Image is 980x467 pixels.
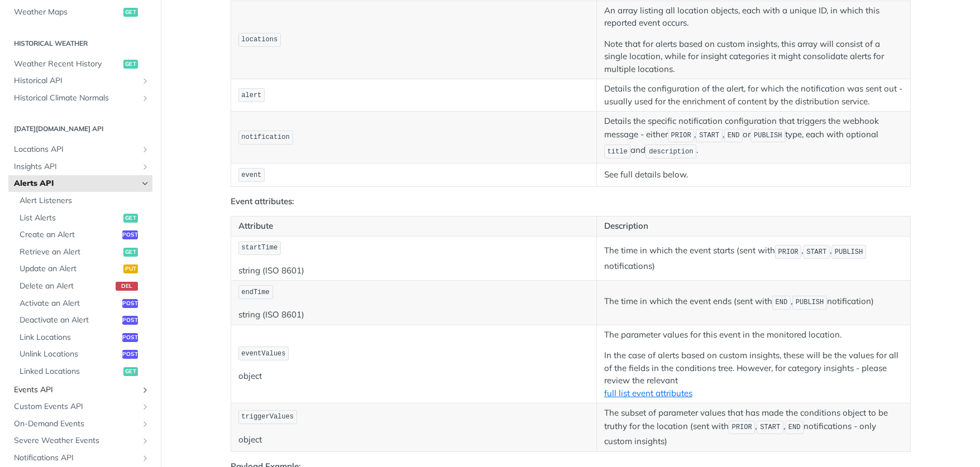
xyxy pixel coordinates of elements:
[241,413,294,421] span: triggerValues
[760,423,780,431] span: START
[14,144,138,155] span: Locations API
[604,407,903,448] p: The subset of parameter values that has made the conditions object to be truthy for the location ...
[122,299,138,308] span: post
[238,220,589,233] p: Attribute
[14,295,152,312] a: Activate an Alertpost
[8,141,152,158] a: Locations APIShow subpages for Locations API
[8,90,152,107] a: Historical Climate NormalsShow subpages for Historical Climate Normals
[20,195,150,206] span: Alert Listeners
[14,261,152,277] a: Update an Alertput
[241,133,289,141] span: notification
[604,168,903,181] p: See full details below.
[14,346,152,363] a: Unlink Locationspost
[123,60,138,69] span: get
[122,230,138,239] span: post
[778,248,799,256] span: PRIOR
[141,420,150,429] button: Show subpages for On-Demand Events
[8,432,152,449] a: Severe Weather EventsShow subpages for Severe Weather Events
[776,299,788,306] span: END
[122,316,138,325] span: post
[8,38,152,49] h2: Historical Weather
[14,244,152,261] a: Retrieve an Alertget
[699,132,719,139] span: START
[20,349,119,360] span: Unlink Locations
[8,382,152,398] a: Events APIShow subpages for Events API
[8,398,152,415] a: Custom Events APIShow subpages for Custom Events API
[123,214,138,223] span: get
[796,299,824,306] span: PUBLISH
[20,281,113,292] span: Delete an Alert
[20,298,119,309] span: Activate an Alert
[122,350,138,359] span: post
[238,370,589,383] p: object
[123,367,138,376] span: get
[14,59,121,70] span: Weather Recent History
[604,349,903,399] p: In the case of alerts based on custom insights, these will be the values for all of the fields in...
[241,350,285,358] span: eventValues
[14,418,138,430] span: On-Demand Events
[141,179,150,188] button: Hide subpages for Alerts API
[20,213,121,224] span: List Alerts
[8,158,152,175] a: Insights APIShow subpages for Insights API
[14,75,138,86] span: Historical API
[604,329,903,341] p: The parameter values for this event in the monitored location.
[14,401,138,412] span: Custom Events API
[14,161,138,172] span: Insights API
[604,244,903,272] p: The time in which the event starts (sent with , , notifications)
[238,309,589,321] p: string (ISO 8601)
[8,124,152,134] h2: [DATE][DOMAIN_NAME] API
[20,263,121,275] span: Update an Alert
[604,4,903,30] p: An array listing all location objects, each with a unique ID, in which this reported event occurs.
[649,148,693,156] span: description
[20,332,119,343] span: Link Locations
[141,145,150,154] button: Show subpages for Locations API
[604,83,903,108] p: Details the configuration of the alert, for which the notification was sent out - usually used fo...
[8,450,152,466] a: Notifications APIShow subpages for Notifications API
[8,73,152,89] a: Historical APIShow subpages for Historical API
[123,8,138,17] span: get
[14,435,138,446] span: Severe Weather Events
[14,210,152,227] a: List Alertsget
[14,93,138,104] span: Historical Climate Normals
[14,312,152,329] a: Deactivate an Alertpost
[141,386,150,394] button: Show subpages for Events API
[20,247,121,258] span: Retrieve an Alert
[241,288,269,296] span: endTime
[241,36,278,44] span: locations
[8,4,152,21] a: Weather Mapsget
[14,227,152,243] a: Create an Alertpost
[14,384,138,396] span: Events API
[238,434,589,446] p: object
[14,363,152,380] a: Linked Locationsget
[141,162,150,171] button: Show subpages for Insights API
[20,229,119,240] span: Create an Alert
[122,333,138,342] span: post
[806,248,826,256] span: START
[8,416,152,432] a: On-Demand EventsShow subpages for On-Demand Events
[238,264,589,277] p: string (ISO 8601)
[241,92,261,99] span: alert
[14,7,121,18] span: Weather Maps
[141,436,150,445] button: Show subpages for Severe Weather Events
[604,295,903,311] p: The time in which the event ends (sent with , notification)
[14,452,138,464] span: Notifications API
[728,132,740,139] span: END
[754,132,782,139] span: PUBLISH
[604,220,903,233] p: Description
[20,366,121,377] span: Linked Locations
[608,148,628,156] span: title
[14,278,152,295] a: Delete an Alertdel
[141,454,150,463] button: Show subpages for Notifications API
[123,264,138,273] span: put
[788,423,801,431] span: END
[732,423,752,431] span: PRIOR
[671,132,691,139] span: PRIOR
[141,94,150,103] button: Show subpages for Historical Climate Normals
[8,56,152,73] a: Weather Recent Historyget
[141,402,150,411] button: Show subpages for Custom Events API
[14,192,152,209] a: Alert Listeners
[141,76,150,85] button: Show subpages for Historical API
[8,175,152,192] a: Alerts APIHide subpages for Alerts API
[231,196,294,206] strong: Event attributes:
[835,248,863,256] span: PUBLISH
